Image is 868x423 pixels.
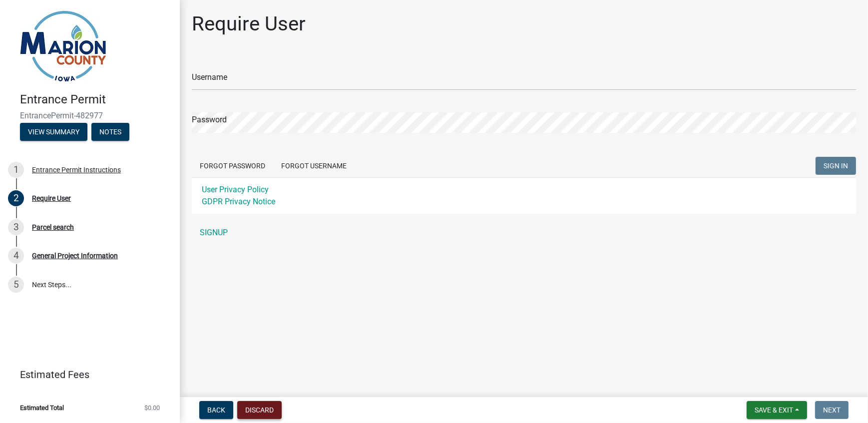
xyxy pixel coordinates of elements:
div: General Project Information [32,252,118,259]
button: Notes [91,123,129,141]
div: 4 [8,248,24,264]
span: Next [823,406,841,414]
button: Forgot Username [273,157,355,175]
wm-modal-confirm: Notes [91,128,129,136]
a: User Privacy Policy [202,185,269,194]
button: Back [199,401,233,419]
span: $0.00 [144,405,160,411]
div: Require User [32,195,71,202]
button: SIGN IN [816,157,856,175]
h4: Entrance Permit [20,92,172,107]
span: EntrancePermit-482977 [20,111,160,120]
button: Next [815,401,849,419]
h1: Require User [192,12,306,36]
span: Estimated Total [20,405,64,411]
div: 5 [8,277,24,293]
div: 3 [8,219,24,235]
a: SIGNUP [192,223,856,243]
wm-modal-confirm: Summary [20,128,87,136]
button: View Summary [20,123,87,141]
span: Back [207,406,225,414]
div: Parcel search [32,224,74,231]
div: 2 [8,190,24,206]
button: Forgot Password [192,157,273,175]
button: Save & Exit [747,401,807,419]
a: GDPR Privacy Notice [202,197,275,206]
img: Marion County, Iowa [20,10,106,82]
a: Estimated Fees [8,365,164,385]
span: SIGN IN [824,161,848,169]
span: Save & Exit [755,406,793,414]
div: Entrance Permit Instructions [32,166,121,173]
button: Discard [237,401,282,419]
div: 1 [8,162,24,178]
